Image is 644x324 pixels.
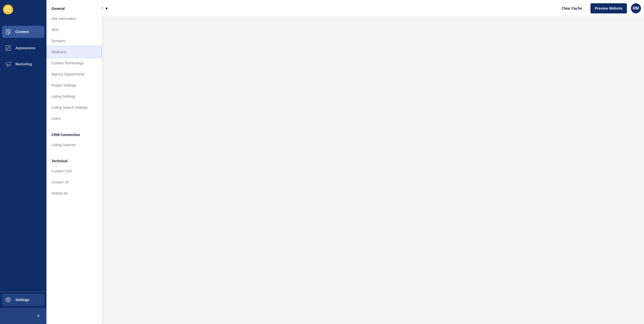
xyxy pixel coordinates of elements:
[46,91,102,102] a: Listing Settings
[595,6,623,11] span: Preview Website
[46,58,102,69] a: Custom Terminology
[51,6,65,11] span: General
[46,177,102,188] a: Custom JS
[46,102,102,113] a: Listing Search Settings
[46,69,102,80] a: Agency Departments
[46,35,102,46] a: Domains
[562,6,582,11] span: Clear Cache
[591,3,627,13] button: Preview Website
[557,3,586,13] button: Clear Cache
[51,158,68,164] span: Technical
[46,188,102,199] a: Robots.txt
[633,6,639,11] span: RM
[46,80,102,91] a: Project Settings
[46,13,102,24] a: Site Information
[46,46,102,58] a: Redirects
[46,139,102,150] a: Listing Sources
[46,166,102,177] a: Custom CSS
[46,24,102,35] a: SEO
[46,113,102,124] a: Users
[51,132,80,137] span: CRM Connection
